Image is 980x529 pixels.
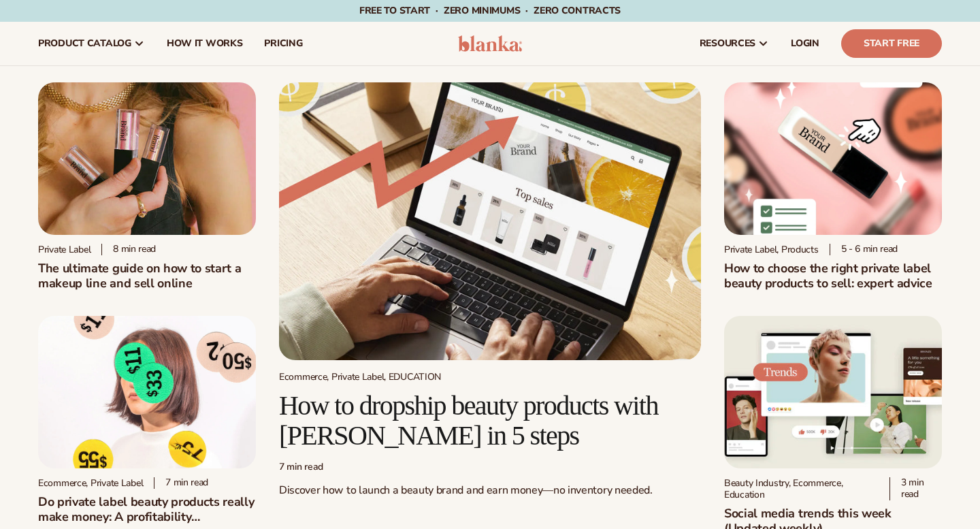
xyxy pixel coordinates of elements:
[359,4,621,17] span: Free to start · ZERO minimums · ZERO contracts
[27,22,156,65] a: product catalog
[830,244,898,255] div: 5 - 6 min read
[791,38,819,49] span: LOGIN
[38,316,256,468] img: Profitability of private label company
[38,494,256,524] h2: Do private label beauty products really make money: A profitability breakdown
[889,477,942,500] div: 3 min read
[38,261,256,291] h1: The ultimate guide on how to start a makeup line and sell online
[264,38,302,49] span: pricing
[279,462,701,473] div: 7 min read
[279,483,701,498] p: Discover how to launch a beauty brand and earn money—no inventory needed.
[156,22,254,65] a: How It Works
[101,244,156,255] div: 8 min read
[279,82,701,509] a: Growing money with ecommerce Ecommerce, Private Label, EDUCATION How to dropship beauty products ...
[724,261,942,291] h2: How to choose the right private label beauty products to sell: expert advice
[38,316,256,524] a: Profitability of private label company Ecommerce, Private Label 7 min readDo private label beauty...
[841,29,942,58] a: Start Free
[279,371,701,383] div: Ecommerce, Private Label, EDUCATION
[724,316,942,468] img: Social media trends this week (Updated weekly)
[279,82,701,360] img: Growing money with ecommerce
[279,391,701,451] h2: How to dropship beauty products with [PERSON_NAME] in 5 steps
[458,35,523,52] img: logo
[38,82,256,291] a: Person holding branded make up with a solid pink background Private label 8 min readThe ultimate ...
[724,477,879,500] div: Beauty Industry, Ecommerce, Education
[154,477,208,489] div: 7 min read
[700,38,755,49] span: resources
[253,22,313,65] a: pricing
[724,82,942,291] a: Private Label Beauty Products Click Private Label, Products 5 - 6 min readHow to choose the right...
[689,22,780,65] a: resources
[167,38,243,49] span: How It Works
[38,477,143,489] div: Ecommerce, Private Label
[38,244,91,255] div: Private label
[724,244,819,255] div: Private Label, Products
[724,82,942,235] img: Private Label Beauty Products Click
[38,38,131,49] span: product catalog
[38,82,256,235] img: Person holding branded make up with a solid pink background
[780,22,830,65] a: LOGIN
